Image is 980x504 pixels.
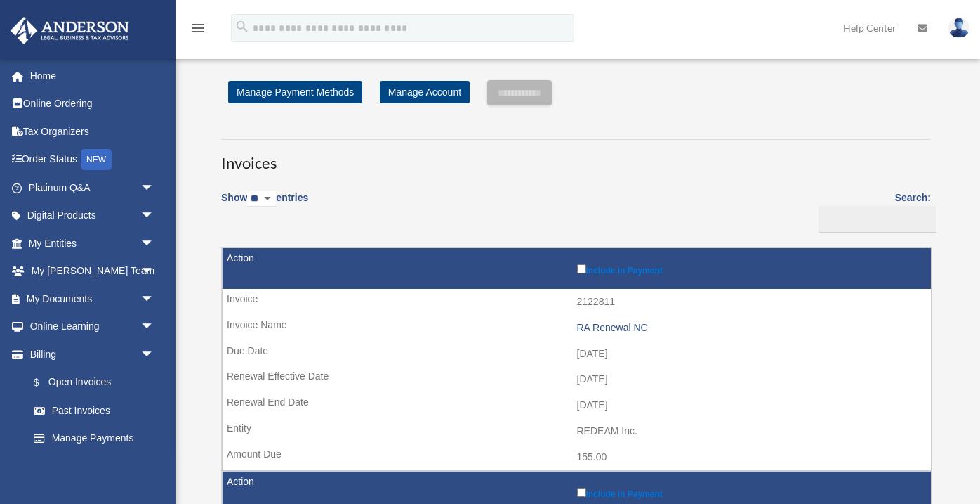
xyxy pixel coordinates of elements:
[10,313,176,341] a: Online Learningarrow_drop_down
[380,81,470,103] a: Manage Account
[247,191,276,207] select: Showentries
[10,62,176,90] a: Home
[10,202,176,230] a: Digital Productsarrow_drop_down
[234,19,250,34] i: search
[10,229,176,257] a: My Entitiesarrow_drop_down
[221,139,931,174] h3: Invoices
[41,374,48,392] span: $
[20,368,161,397] a: $Open Invoices
[948,18,969,38] img: User Pic
[190,25,206,37] a: menu
[223,392,931,419] td: [DATE]
[223,341,931,368] td: [DATE]
[10,90,176,118] a: Online Ordering
[140,229,168,258] span: arrow_drop_down
[140,174,168,202] span: arrow_drop_down
[20,425,168,453] a: Manage Payments
[81,149,112,170] div: NEW
[10,146,176,174] a: Order StatusNEW
[140,257,168,286] span: arrow_drop_down
[20,396,168,425] a: Past Invoices
[10,117,176,146] a: Tax Organizers
[577,261,925,276] label: Include in Payment
[140,313,168,342] span: arrow_drop_down
[577,264,586,273] input: Include in Payment
[140,285,168,314] span: arrow_drop_down
[819,206,936,233] input: Search:
[221,189,308,221] label: Show entries
[223,418,931,445] td: REDEAM Inc.
[6,17,133,44] img: Anderson Advisors Platinum Portal
[190,20,206,37] i: menu
[814,189,931,233] label: Search:
[223,444,931,471] td: 155.00
[140,202,168,231] span: arrow_drop_down
[577,488,586,497] input: Include in Payment
[223,289,931,316] td: 2122811
[10,340,168,368] a: Billingarrow_drop_down
[223,366,931,393] td: [DATE]
[10,257,176,285] a: My [PERSON_NAME] Teamarrow_drop_down
[140,340,168,369] span: arrow_drop_down
[10,452,176,480] a: Events Calendar
[577,485,925,499] label: Include in Payment
[10,174,176,202] a: Platinum Q&Aarrow_drop_down
[10,285,176,313] a: My Documentsarrow_drop_down
[228,81,362,103] a: Manage Payment Methods
[577,322,925,334] div: RA Renewal NC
